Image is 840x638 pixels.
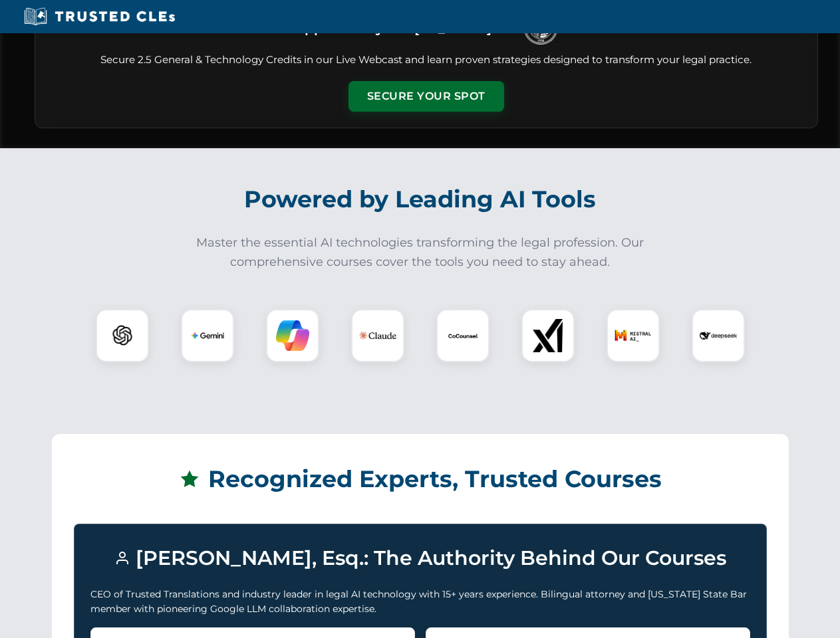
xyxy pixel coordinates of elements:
[20,7,179,27] img: Trusted CLEs
[52,176,789,223] h2: Powered by Leading AI Tools
[51,53,801,68] p: Secure 2.5 General & Technology Credits in our Live Webcast and learn proven strategies designed ...
[74,456,767,502] h2: Recognized Experts, Trusted Courses
[446,319,480,352] img: CoCounsel Logo
[90,540,750,576] h3: [PERSON_NAME], Esq.: The Authority Behind Our Courses
[103,316,142,355] img: ChatGPT Logo
[351,309,404,362] div: Claude
[90,587,750,617] p: CEO of Trusted Translations and industry leader in legal AI technology with 15+ years experience....
[436,309,490,362] div: CoCounsel
[607,309,660,362] div: Mistral AI
[521,309,575,362] div: xAI
[181,309,234,362] div: Gemini
[700,317,737,354] img: DeepSeek Logo
[531,319,565,352] img: xAI Logo
[692,309,745,362] div: DeepSeek
[615,317,652,354] img: Mistral AI Logo
[349,81,504,112] button: Secure Your Spot
[191,319,224,352] img: Gemini Logo
[96,309,149,362] div: ChatGPT
[359,317,396,354] img: Claude Logo
[276,319,309,352] img: Copilot Logo
[188,233,653,272] p: Master the essential AI technologies transforming the legal profession. Our comprehensive courses...
[266,309,319,362] div: Copilot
